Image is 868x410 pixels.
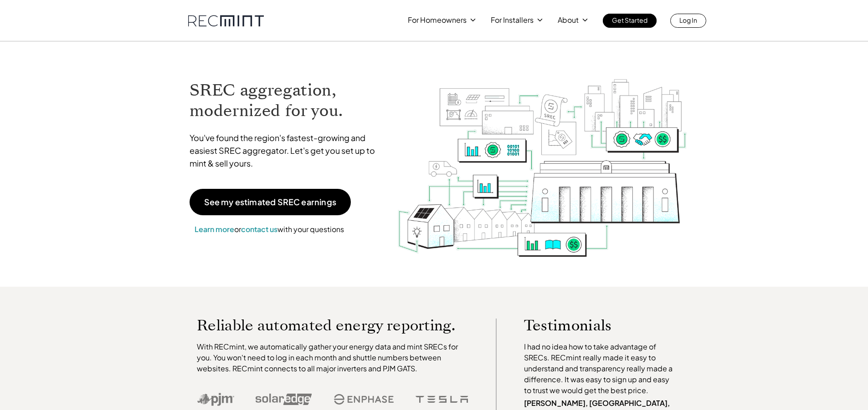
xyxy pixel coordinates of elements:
p: Get Started [612,14,647,26]
p: or with your questions [190,223,349,235]
p: Reliable automated energy reporting. [197,319,468,332]
p: See my estimated SREC earnings [204,198,336,206]
p: Log In [679,14,697,26]
p: You've found the region's fastest-growing and easiest SREC aggregator. Let's get you set up to mi... [190,132,384,170]
p: For Installers [491,14,534,26]
p: For Homeowners [408,14,467,26]
p: With RECmint, we automatically gather your energy data and mint SRECs for you. You won't need to ... [197,341,468,374]
a: contact us [241,224,277,234]
p: I had no idea how to take advantage of SRECs. RECmint really made it easy to understand and trans... [524,341,677,396]
a: Get Started [603,14,657,28]
h1: SREC aggregation, modernized for you. [190,80,384,121]
a: See my estimated SREC earnings [190,189,351,215]
a: Log In [670,14,706,28]
p: About [558,14,579,26]
p: Testimonials [524,319,660,332]
a: Learn more [195,224,234,234]
img: RECmint value cycle [397,55,688,259]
